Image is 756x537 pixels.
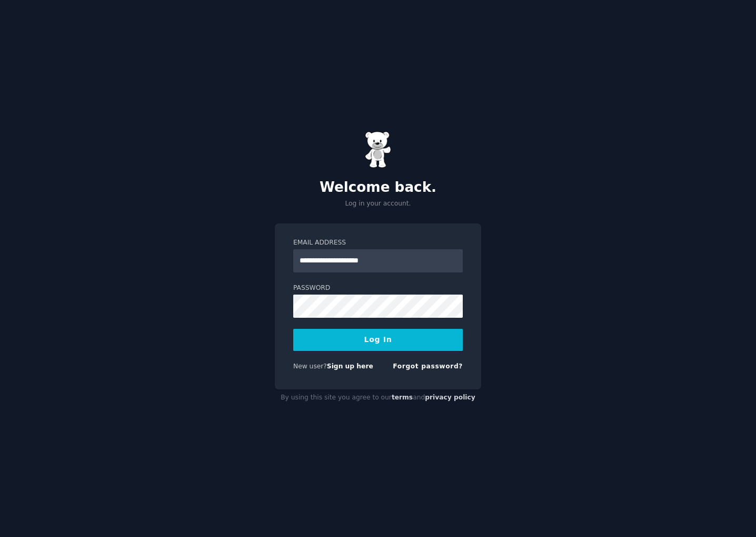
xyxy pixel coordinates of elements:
[275,179,481,196] h2: Welcome back.
[275,199,481,209] p: Log in your account.
[392,394,413,401] a: terms
[293,284,463,293] label: Password
[393,363,463,370] a: Forgot password?
[327,363,373,370] a: Sign up here
[293,329,463,351] button: Log In
[425,394,475,401] a: privacy policy
[293,238,463,248] label: Email Address
[365,131,391,168] img: Gummy Bear
[275,389,481,406] div: By using this site you agree to our and
[293,363,327,370] span: New user?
